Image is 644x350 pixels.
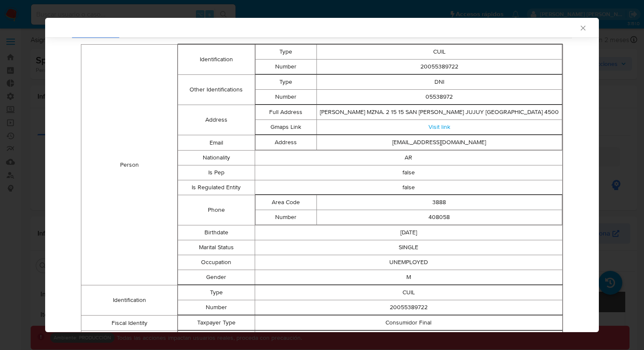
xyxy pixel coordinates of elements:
[255,270,562,285] td: M
[178,255,255,270] td: Occupation
[255,90,316,105] td: Number
[316,45,562,60] td: CUIL
[178,240,255,255] td: Marital Status
[316,75,562,90] td: DNI
[255,165,562,180] td: false
[178,270,255,285] td: Gender
[178,75,255,105] td: Other Identifications
[178,195,255,225] td: Phone
[178,285,255,300] td: Type
[255,151,562,165] td: AR
[255,225,562,240] td: [DATE]
[255,316,562,330] td: Consumidor Final
[255,45,316,60] td: Type
[255,285,562,300] td: CUIL
[316,195,562,210] td: 3888
[81,316,178,331] td: Fiscal Identity
[255,120,316,135] td: Gmaps Link
[255,75,316,90] td: Type
[255,331,562,346] td: [PERSON_NAME]
[255,105,316,120] td: Full Address
[255,255,562,270] td: UNEMPLOYED
[316,60,562,74] td: 20055389722
[178,316,255,330] td: Taxpayer Type
[255,300,562,315] td: 20055389722
[255,240,562,255] td: SINGLE
[255,195,316,210] td: Area Code
[178,105,255,135] td: Address
[255,60,316,74] td: Number
[255,180,562,195] td: false
[178,151,255,165] td: Nationality
[178,180,255,195] td: Is Regulated Entity
[316,90,562,105] td: 05538972
[178,165,255,180] td: Is Pep
[428,122,450,131] a: Visit link
[178,331,255,346] td: Preferred Full
[81,285,178,316] td: Identification
[316,210,562,225] td: 408058
[255,135,316,150] td: Address
[178,300,255,315] td: Number
[81,45,178,285] td: Person
[316,135,562,150] td: [EMAIL_ADDRESS][DOMAIN_NAME]
[178,45,255,75] td: Identification
[178,135,255,151] td: Email
[316,105,562,120] td: [PERSON_NAME] MZNA. 2 15 15 SAN [PERSON_NAME] JUJUY [GEOGRAPHIC_DATA] 4500
[45,18,599,332] div: closure-recommendation-modal
[178,225,255,240] td: Birthdate
[255,210,316,225] td: Number
[579,24,586,31] button: Cerrar ventana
